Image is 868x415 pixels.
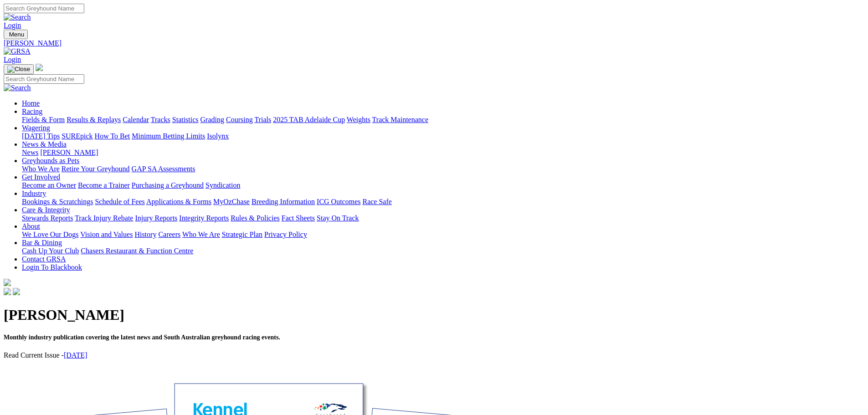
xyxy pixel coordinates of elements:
a: How To Bet [95,132,130,140]
a: Cash Up Your Club [22,247,79,255]
a: Strategic Plan [222,231,262,238]
a: Careers [158,231,180,238]
a: Isolynx [207,132,229,140]
a: Become a Trainer [78,181,130,189]
div: Greyhounds as Pets [22,165,864,173]
div: Racing [22,116,864,124]
a: Login [4,56,21,63]
a: Applications & Forms [146,198,211,205]
a: Coursing [226,116,253,123]
img: Search [4,13,31,21]
div: Get Involved [22,181,864,190]
a: Contact GRSA [22,255,66,263]
img: logo-grsa-white.png [36,64,43,71]
a: GAP SA Assessments [132,165,195,173]
a: Injury Reports [135,214,177,222]
a: Who We Are [22,165,60,173]
img: twitter.svg [13,288,20,295]
a: ICG Outcomes [317,198,360,205]
a: Purchasing a Greyhound [132,181,204,189]
a: Vision and Values [80,231,133,238]
a: Fields & Form [22,116,65,123]
span: Monthly industry publication covering the latest news and South Australian greyhound racing events. [4,334,280,341]
a: Calendar [123,116,149,123]
a: Login To Blackbook [22,263,82,271]
a: Stewards Reports [22,214,73,222]
a: Get Involved [22,173,60,181]
a: Racing [22,108,42,115]
a: Care & Integrity [22,206,70,214]
input: Search [4,74,84,84]
button: Toggle navigation [4,30,28,39]
a: Privacy Policy [264,231,307,238]
a: Who We Are [182,231,220,238]
a: [PERSON_NAME] [40,149,98,156]
img: facebook.svg [4,288,11,295]
a: Bookings & Scratchings [22,198,93,205]
a: Retire Your Greyhound [62,165,130,173]
a: [DATE] Tips [22,132,60,140]
div: Industry [22,198,864,206]
img: Close [7,66,30,73]
a: Track Maintenance [372,116,428,123]
a: History [134,231,156,238]
a: [DATE] [64,351,87,359]
img: GRSA [4,47,31,56]
a: [PERSON_NAME] [4,39,864,47]
a: Schedule of Fees [95,198,144,205]
a: MyOzChase [213,198,250,205]
a: Integrity Reports [179,214,229,222]
a: Results & Replays [67,116,121,123]
a: Statistics [172,116,199,123]
div: About [22,231,864,239]
a: Track Injury Rebate [75,214,133,222]
a: Tracks [151,116,170,123]
a: About [22,222,40,230]
button: Toggle navigation [4,64,34,74]
div: Bar & Dining [22,247,864,255]
div: News & Media [22,149,864,157]
a: Chasers Restaurant & Function Centre [81,247,193,255]
a: Syndication [205,181,240,189]
a: Weights [347,116,370,123]
a: Greyhounds as Pets [22,157,79,164]
a: Industry [22,190,46,197]
img: Search [4,84,31,92]
a: Minimum Betting Limits [132,132,205,140]
a: Race Safe [362,198,391,205]
a: Trials [254,116,271,123]
a: Stay On Track [317,214,359,222]
h1: [PERSON_NAME] [4,307,864,323]
p: Read Current Issue - [4,351,864,359]
a: News [22,149,38,156]
span: Menu [9,31,24,38]
a: Breeding Information [252,198,315,205]
a: Login [4,21,21,29]
a: We Love Our Dogs [22,231,78,238]
a: Bar & Dining [22,239,62,246]
a: Rules & Policies [231,214,280,222]
a: Fact Sheets [282,214,315,222]
img: logo-grsa-white.png [4,279,11,286]
a: 2025 TAB Adelaide Cup [273,116,345,123]
a: Home [22,99,40,107]
a: Become an Owner [22,181,76,189]
div: Wagering [22,132,864,140]
a: SUREpick [62,132,92,140]
a: Wagering [22,124,50,132]
a: Grading [200,116,224,123]
a: News & Media [22,140,67,148]
div: Care & Integrity [22,214,864,222]
input: Search [4,4,84,13]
